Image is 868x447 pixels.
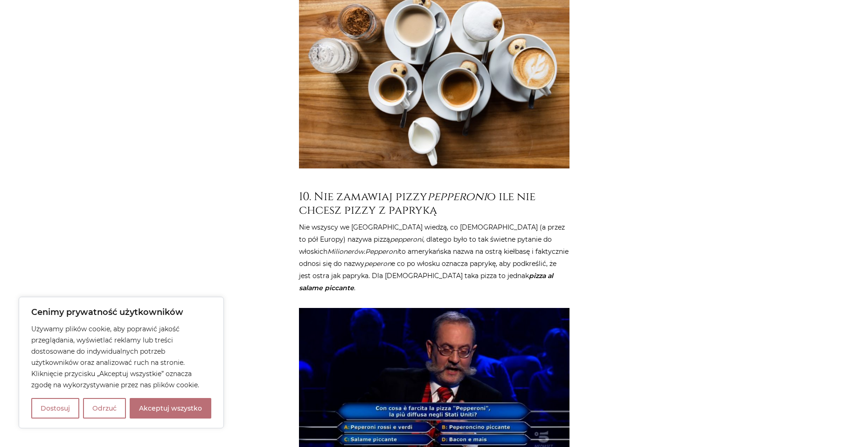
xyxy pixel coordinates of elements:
h3: 10. Nie zamawiaj pizzy o ile nie chcesz pizzy z papryką [299,190,569,217]
button: Akceptuj wszystko [130,398,211,419]
em: Milionerów [327,247,364,256]
p: Cenimy prywatność użytkowników [31,307,211,318]
button: Dostosuj [31,398,79,419]
em: pepperoni [390,235,423,244]
em: pizza al salame piccante [299,272,553,292]
em: Pepperoni [365,247,399,256]
em: peperon [364,259,391,268]
em: pepperoni [427,189,487,204]
p: Używamy plików cookie, aby poprawić jakość przeglądania, wyświetlać reklamy lub treści dostosowan... [31,323,211,391]
p: Nie wszyscy we [GEOGRAPHIC_DATA] wiedzą, co [DEMOGRAPHIC_DATA] (a przez to pół Europy) nazywa piz... [299,221,569,294]
button: Odrzuć [83,398,126,419]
